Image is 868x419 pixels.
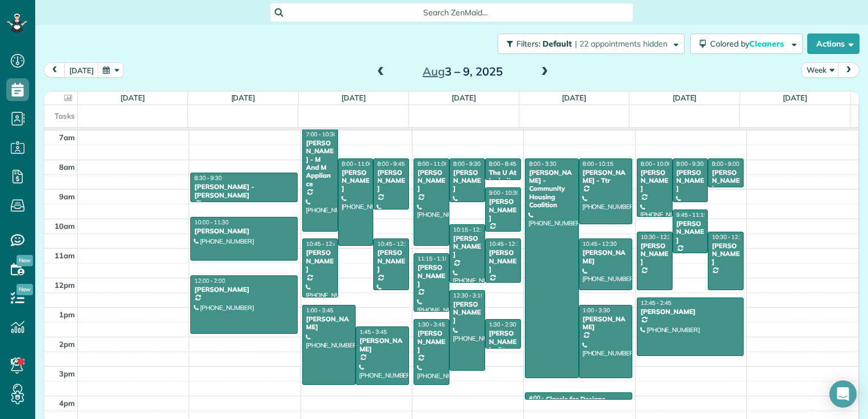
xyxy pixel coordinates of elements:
[492,33,685,54] a: Filters: Default | 22 appointments hidden
[453,226,487,233] span: 10:15 - 12:15
[712,233,746,241] span: 10:30 - 12:30
[342,160,373,167] span: 8:00 - 11:00
[498,33,685,54] button: Filters: Default | 22 appointments hidden
[582,249,629,265] div: [PERSON_NAME]
[418,321,445,328] span: 1:30 - 3:45
[583,307,610,314] span: 1:00 - 3:30
[306,249,335,273] div: [PERSON_NAME]
[59,162,75,171] span: 8am
[489,240,523,248] span: 10:45 - 12:15
[529,160,556,167] span: 8:00 - 3:30
[360,328,387,336] span: 1:45 - 3:45
[16,284,33,295] span: New
[838,62,859,78] button: next
[489,321,516,328] span: 1:30 - 2:30
[306,240,340,248] span: 10:45 - 12:45
[453,169,482,193] div: [PERSON_NAME]
[306,315,352,332] div: [PERSON_NAME]
[690,33,803,54] button: Colored byCleaners
[562,93,586,102] a: [DATE]
[194,277,225,284] span: 12:00 - 2:00
[641,233,675,241] span: 10:30 - 12:30
[453,234,482,259] div: [PERSON_NAME]
[417,329,446,354] div: [PERSON_NAME]
[640,242,669,266] div: [PERSON_NAME]
[194,183,294,199] div: [PERSON_NAME] - [PERSON_NAME]
[341,169,370,193] div: [PERSON_NAME]
[711,169,740,193] div: [PERSON_NAME]
[489,169,518,185] div: The U At Ledroit
[711,242,740,266] div: [PERSON_NAME]
[16,255,33,266] span: New
[582,169,629,185] div: [PERSON_NAME] - Ttr
[231,93,256,102] a: [DATE]
[489,329,518,362] div: [PERSON_NAME] - Btn Systems
[59,369,75,378] span: 3pm
[341,93,366,102] a: [DATE]
[677,160,704,167] span: 8:00 - 9:30
[749,39,786,49] span: Cleaners
[641,299,671,307] span: 12:45 - 2:45
[120,93,145,102] a: [DATE]
[453,292,484,299] span: 12:30 - 3:15
[59,310,75,319] span: 1pm
[194,286,294,294] div: [PERSON_NAME]
[377,169,406,193] div: [PERSON_NAME]
[829,380,857,408] div: Open Intercom Messenger
[640,169,669,193] div: [PERSON_NAME]
[55,221,75,231] span: 10am
[546,395,606,403] div: Classic for Designs
[377,160,404,167] span: 8:00 - 9:45
[710,39,788,49] span: Colored by
[418,255,448,262] span: 11:15 - 1:15
[55,251,75,260] span: 11am
[59,340,75,349] span: 2pm
[59,133,75,142] span: 7am
[528,169,575,209] div: [PERSON_NAME] - Community Housing Coalition
[306,307,333,314] span: 1:00 - 3:45
[417,263,446,288] div: [PERSON_NAME]
[807,33,859,54] button: Actions
[452,93,476,102] a: [DATE]
[59,192,75,201] span: 9am
[377,240,411,248] span: 10:45 - 12:30
[677,211,707,219] span: 9:45 - 11:15
[489,249,518,273] div: [PERSON_NAME]
[418,160,448,167] span: 8:00 - 11:00
[489,160,516,167] span: 8:00 - 8:45
[676,220,705,244] div: [PERSON_NAME]
[59,399,75,408] span: 4pm
[377,249,406,273] div: [PERSON_NAME]
[641,160,671,167] span: 8:00 - 10:00
[712,160,739,167] span: 8:00 - 9:00
[55,280,75,290] span: 12pm
[542,39,573,49] span: Default
[673,93,697,102] a: [DATE]
[359,337,406,353] div: [PERSON_NAME]
[489,189,520,196] span: 9:00 - 10:30
[575,39,667,49] span: | 22 appointments hidden
[55,111,75,120] span: Tasks
[306,131,337,138] span: 7:00 - 10:30
[676,169,705,193] div: [PERSON_NAME]
[453,160,481,167] span: 8:00 - 9:30
[194,174,222,182] span: 8:30 - 9:30
[640,308,740,316] div: [PERSON_NAME]
[802,62,839,78] button: Week
[417,169,446,193] div: [PERSON_NAME]
[489,198,518,222] div: [PERSON_NAME]
[783,93,807,102] a: [DATE]
[423,64,445,78] span: Aug
[44,62,65,78] button: prev
[194,227,294,235] div: [PERSON_NAME]
[64,62,99,78] button: [DATE]
[391,65,533,78] h2: 3 – 9, 2025
[453,300,482,325] div: [PERSON_NAME]
[583,160,614,167] span: 8:00 - 10:15
[516,39,540,49] span: Filters:
[306,139,335,188] div: [PERSON_NAME] - M And M Appliance
[582,315,629,332] div: [PERSON_NAME]
[194,219,228,226] span: 10:00 - 11:30
[583,240,617,248] span: 10:45 - 12:30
